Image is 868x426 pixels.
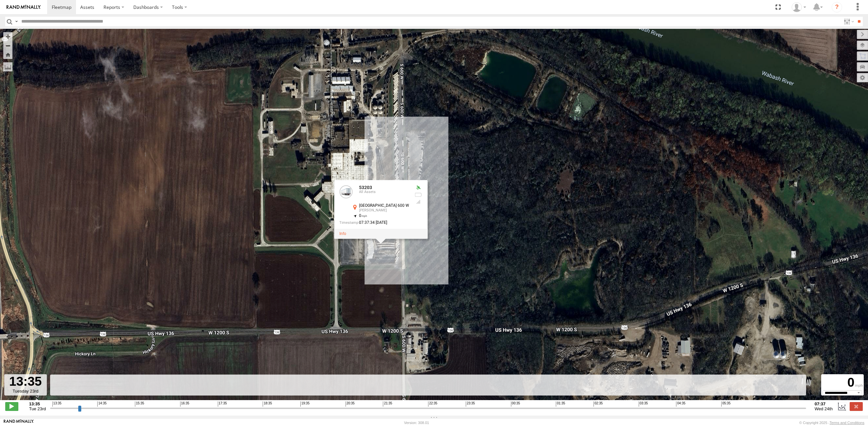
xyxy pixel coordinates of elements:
div: © Copyright 2025 - [799,421,864,425]
span: 14:35 [97,401,106,407]
span: 0 [359,213,367,218]
span: 02:35 [594,401,603,407]
div: Date/time of location update [339,221,409,225]
button: Zoom in [3,32,12,41]
span: 01:35 [556,401,565,407]
label: Close [850,402,863,411]
span: 05:35 [721,401,730,407]
div: [GEOGRAPHIC_DATA] 600 W [359,203,409,208]
a: Visit our Website [4,419,34,426]
span: Tue 23rd Sep 2025 [29,406,46,411]
a: View Asset Details [339,232,346,236]
img: rand-logo.svg [7,5,41,10]
div: Version: 308.01 [404,421,429,425]
strong: 07:37 [815,401,833,406]
span: 04:35 [676,401,685,407]
button: Zoom out [3,41,12,50]
a: Terms and Conditions [830,421,864,425]
span: 17:35 [218,401,227,407]
label: Map Settings [857,73,868,82]
label: Play/Stop [5,402,18,411]
span: 22:35 [428,401,437,407]
div: Last Event GSM Signal Strength [414,199,422,204]
a: 53203 [359,185,372,190]
div: 0 [822,375,863,390]
div: All Assets [359,190,409,194]
i: ? [832,2,842,12]
span: Wed 24th Sep 2025 [815,406,833,411]
div: [PERSON_NAME] [359,208,409,212]
label: Measure [3,62,12,71]
span: 23:35 [466,401,475,407]
span: 15:35 [135,401,144,407]
span: 03:35 [639,401,648,407]
span: 13:35 [52,401,62,407]
span: 00:35 [511,401,520,407]
label: Search Query [14,17,19,26]
span: 20:35 [346,401,355,407]
button: Zoom Home [3,50,12,59]
span: 19:35 [300,401,310,407]
div: Valid GPS Fix [414,185,422,190]
span: 16:35 [180,401,189,407]
strong: 13:35 [29,401,46,406]
div: No battery health information received from this device. [414,192,422,198]
div: Miky Transport [789,2,808,12]
label: Search Filter Options [841,17,855,26]
span: 21:35 [383,401,392,407]
span: 18:35 [263,401,272,407]
a: View Asset Details [339,185,352,198]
